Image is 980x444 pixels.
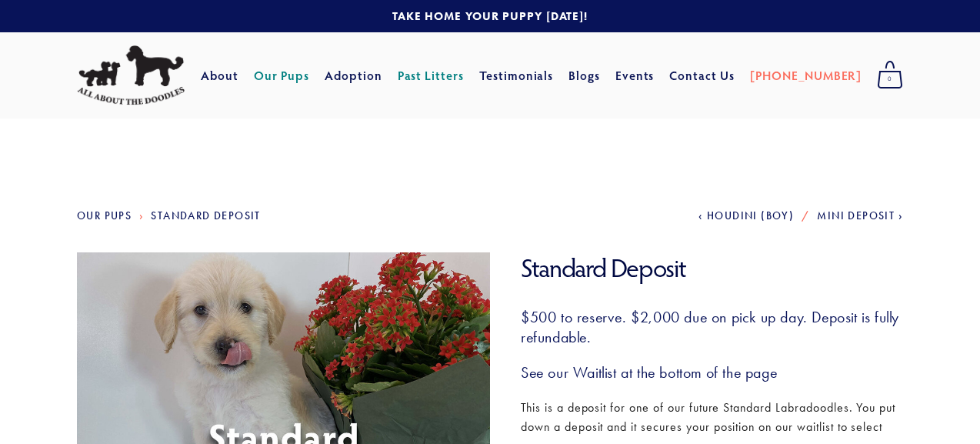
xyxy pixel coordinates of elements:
[817,209,903,222] a: Mini Deposit
[77,45,185,105] img: All About The Doodles
[398,67,465,83] a: Past Litters
[201,62,238,89] a: About
[479,62,554,89] a: Testimonials
[254,62,310,89] a: Our Pups
[869,56,911,95] a: 0 items in cart
[707,209,794,222] span: Houdini (Boy)
[151,209,260,222] a: Standard Deposit
[521,252,903,284] h1: Standard Deposit
[521,362,903,382] h3: See our Waitlist at the bottom of the page
[750,62,862,89] a: [PHONE_NUMBER]
[817,209,895,222] span: Mini Deposit
[77,209,132,222] a: Our Pups
[568,62,600,89] a: Blogs
[877,69,903,89] span: 0
[669,62,735,89] a: Contact Us
[521,307,903,347] h3: $500 to reserve. $2,000 due on pick up day. Deposit is fully refundable.
[325,62,382,89] a: Adoption
[698,209,794,222] a: Houdini (Boy)
[615,62,655,89] a: Events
